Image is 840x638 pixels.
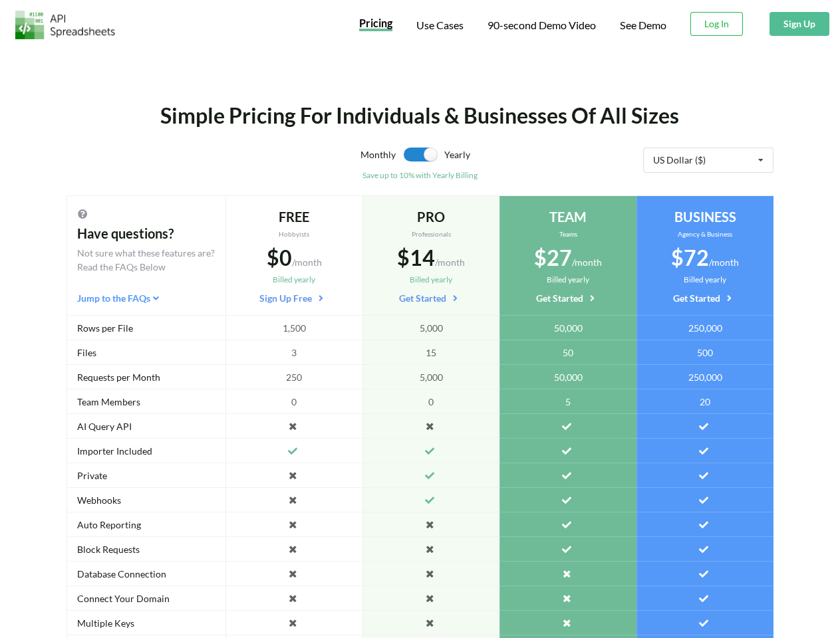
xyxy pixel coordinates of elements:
[700,395,710,409] span: 20
[690,12,743,36] button: Log In
[77,291,215,305] div: Jump to the FAQs
[286,370,302,384] span: 250
[373,274,489,286] div: Billed yearly
[510,274,626,286] div: Billed yearly
[554,370,583,384] span: 50,000
[488,20,596,31] span: 90-second Demo Video
[67,488,225,512] div: Webhooks
[236,207,352,227] div: FREE
[770,12,829,36] button: Sign Up
[444,148,592,169] div: Yearly
[688,321,722,335] span: 250,000
[671,245,709,270] span: $72
[428,395,434,409] span: 0
[697,346,713,360] span: 500
[67,439,225,463] div: Importer Included
[236,274,352,286] div: Billed yearly
[399,291,463,304] a: Get Started
[77,246,215,274] div: Not sure what these features are? Read the FAQs Below
[647,274,763,286] div: Billed yearly
[534,245,572,270] span: $27
[420,321,443,335] span: 5,000
[572,257,602,268] span: /month
[292,257,322,268] span: /month
[709,257,739,268] span: /month
[554,321,583,335] span: 50,000
[373,207,489,227] div: PRO
[15,11,115,39] img: Logo.png
[127,100,713,132] div: Simple Pricing For Individuals & Businesses Of All Sizes
[67,389,225,414] div: Team Members
[565,395,571,409] span: 5
[397,245,435,270] span: $14
[67,611,225,635] div: Multiple Keys
[510,229,626,239] div: Teams
[67,414,225,439] div: AI Query API
[373,229,489,239] div: Professionals
[563,346,573,360] span: 50
[620,19,666,33] a: See Demo
[536,291,600,304] a: Get Started
[359,17,392,29] span: Pricing
[416,19,464,31] span: Use Cases
[67,586,225,611] div: Connect Your Domain
[435,257,465,268] span: /month
[67,340,225,365] div: Files
[259,291,329,304] a: Sign Up Free
[510,207,626,227] div: TEAM
[291,395,297,409] span: 0
[283,321,306,335] span: 1,500
[647,207,763,227] div: BUSINESS
[647,229,763,239] div: Agency & Business
[67,463,225,488] div: Private
[248,148,396,169] div: Monthly
[267,245,292,270] span: $0
[67,562,225,586] div: Database Connection
[67,316,225,340] div: Rows per File
[426,346,436,360] span: 15
[291,346,297,360] span: 3
[688,370,722,384] span: 250,000
[248,169,592,181] div: Save up to 10% with Yearly Billing
[653,156,706,165] div: US Dollar ($)
[673,291,737,304] a: Get Started
[420,370,443,384] span: 5,000
[67,365,225,389] div: Requests per Month
[67,537,225,562] div: Block Requests
[67,512,225,537] div: Auto Reporting
[236,229,352,239] div: Hobbyists
[77,223,215,243] div: Have questions?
